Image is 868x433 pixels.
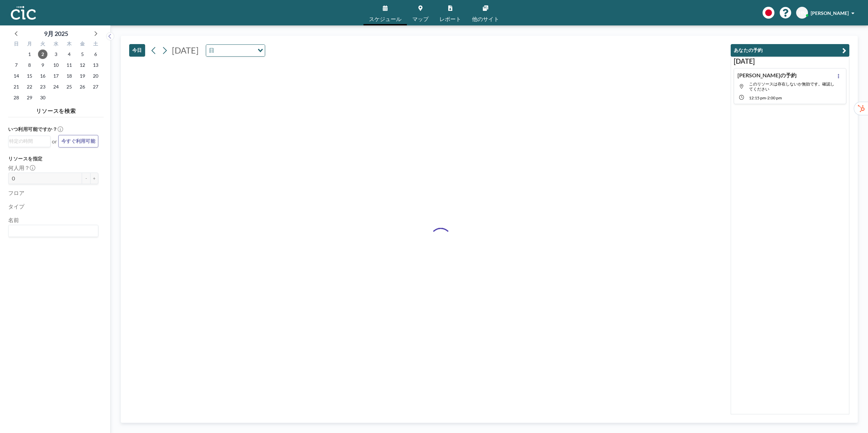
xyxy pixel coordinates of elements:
[61,138,95,144] span: 今すぐ利用可能
[36,40,50,49] div: 火
[50,40,63,49] div: 水
[439,16,461,22] span: レポート
[12,60,21,70] span: 2025年9月7日日曜日
[798,10,806,16] span: HN
[412,16,429,22] span: マップ
[8,190,24,196] label: フロア
[10,40,23,49] div: 日
[44,29,68,38] div: 9月 2025
[12,71,21,81] span: 2025年9月14日日曜日
[216,46,254,55] input: Search for option
[25,50,34,59] span: 2025年9月1日月曜日
[8,105,104,114] h4: リソースを検索
[8,136,50,146] div: Search for option
[90,173,98,184] button: +
[8,225,98,237] div: Search for option
[8,203,24,210] label: タイプ
[9,137,46,145] input: Search for option
[76,40,89,49] div: 金
[25,93,34,102] span: 2025年9月29日月曜日
[811,10,849,16] span: [PERSON_NAME]
[64,71,74,81] span: 2025年9月18日木曜日
[58,135,98,147] button: 今すぐ利用可能
[12,82,21,92] span: 2025年9月21日日曜日
[206,45,265,56] div: Search for option
[11,6,36,20] img: organization-logo
[78,82,87,92] span: 2025年9月26日金曜日
[731,44,849,57] button: あなたの予約
[64,50,74,59] span: 2025年9月4日木曜日
[64,82,74,92] span: 2025年9月25日木曜日
[78,60,87,70] span: 2025年9月12日金曜日
[51,60,61,70] span: 2025年9月10日水曜日
[12,93,21,102] span: 2025年9月28日日曜日
[51,82,61,92] span: 2025年9月24日水曜日
[78,71,87,81] span: 2025年9月19日金曜日
[51,71,61,81] span: 2025年9月17日水曜日
[8,164,35,171] label: 何人用？
[25,60,34,70] span: 2025年9月8日月曜日
[172,45,199,55] span: [DATE]
[78,50,87,59] span: 2025年9月5日金曜日
[38,50,47,59] span: 2025年9月2日火曜日
[51,50,61,59] span: 2025年9月3日水曜日
[767,95,782,100] span: 2:00 PM
[208,46,216,55] span: 日
[91,71,100,81] span: 2025年9月20日土曜日
[749,81,834,92] span: このリソースは存在しないか無効です。確認してください
[89,40,102,49] div: 土
[38,93,47,102] span: 2025年9月30日火曜日
[749,95,766,100] span: 12:15 PM
[23,40,36,49] div: 月
[8,156,98,162] h3: リソースを指定
[737,72,796,79] h4: [PERSON_NAME]の予約
[129,44,145,57] button: 今日
[52,138,57,145] span: or
[38,71,47,81] span: 2025年9月16日火曜日
[62,40,76,49] div: 木
[91,60,100,70] span: 2025年9月13日土曜日
[8,217,19,223] label: 名前
[9,227,94,235] input: Search for option
[734,57,846,65] h3: [DATE]
[38,60,47,70] span: 2025年9月9日火曜日
[369,16,401,22] span: スケジュール
[25,82,34,92] span: 2025年9月22日月曜日
[25,71,34,81] span: 2025年9月15日月曜日
[91,82,100,92] span: 2025年9月27日土曜日
[82,173,90,184] button: -
[38,82,47,92] span: 2025年9月23日火曜日
[766,95,767,100] span: -
[64,60,74,70] span: 2025年9月11日木曜日
[91,50,100,59] span: 2025年9月6日土曜日
[472,16,499,22] span: 他のサイト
